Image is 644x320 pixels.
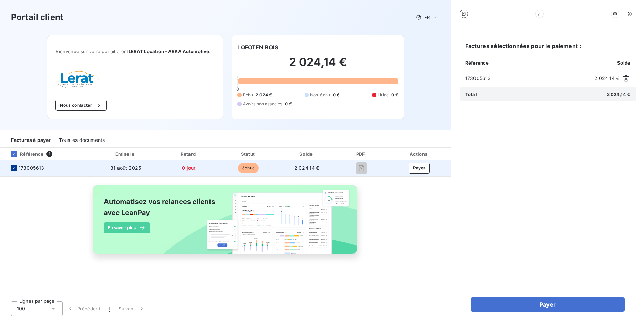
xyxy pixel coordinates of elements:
[310,92,330,98] span: Non-échu
[465,75,592,82] span: 173005613
[409,163,430,174] button: Payer
[19,165,44,172] span: 173005613
[114,301,149,316] button: Suivant
[11,11,63,23] h3: Portail client
[59,133,105,147] div: Tous les documents
[55,49,215,54] span: Bienvenue sur votre portail client .
[256,92,272,98] span: 2 024 €
[243,101,282,107] span: Avoirs non associés
[607,91,631,97] span: 2 024,14 €
[17,305,25,312] span: 100
[617,60,630,66] span: Solde
[220,151,276,157] div: Statut
[279,151,334,157] div: Solde
[55,71,100,89] img: Company logo
[389,151,450,157] div: Actions
[243,92,253,98] span: Échu
[465,60,489,66] span: Référence
[391,92,398,98] span: 0 €
[46,151,52,157] span: 1
[460,42,636,56] h6: Factures sélectionnées pour le paiement :
[109,305,110,312] span: 1
[378,92,389,98] span: Litige
[55,100,106,111] button: Nous contacter
[471,297,625,312] button: Payer
[182,165,195,171] span: 0 jour
[237,43,278,51] h6: LOFOTEN BOIS
[104,301,114,316] button: 1
[294,165,319,171] span: 2 024,14 €
[94,151,157,157] div: Émise le
[86,181,365,266] img: banner
[6,151,43,157] div: Référence
[11,133,51,147] div: Factures à payer
[285,101,292,107] span: 0 €
[160,151,217,157] div: Retard
[337,151,386,157] div: PDF
[424,14,430,20] span: FR
[465,91,477,97] span: Total
[237,55,398,76] h2: 2 024,14 €
[63,301,104,316] button: Précédent
[238,163,259,173] span: échue
[236,86,239,92] span: 0
[129,49,209,54] span: LERAT Location - ARKA Automotive
[333,92,339,98] span: 0 €
[110,165,141,171] span: 31 août 2025
[594,75,620,82] span: 2 024,14 €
